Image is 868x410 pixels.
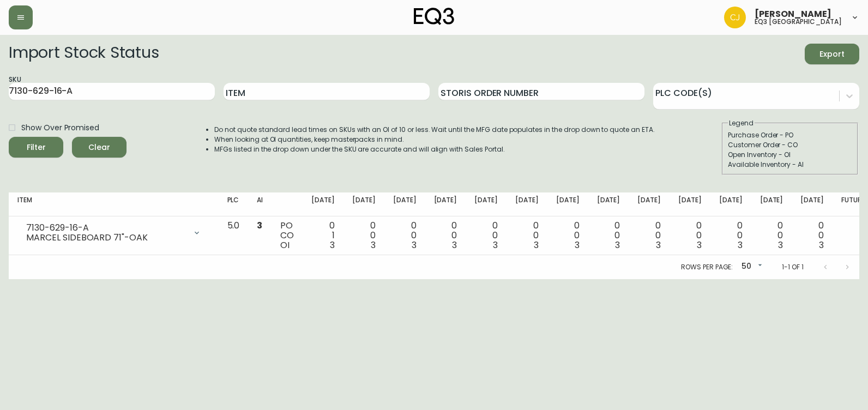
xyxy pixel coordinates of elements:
[434,221,457,250] div: 0 0
[352,221,376,250] div: 0 0
[26,223,186,233] div: 7130-629-16-A
[219,192,249,216] th: PLC
[219,216,249,255] td: 5.0
[257,219,262,232] span: 3
[805,44,859,64] button: Export
[782,262,804,272] p: 1-1 of 1
[841,221,865,250] div: 0 0
[214,125,655,135] li: Do not quote standard lead times on SKUs with an OI of 10 or less. Wait until the MFG date popula...
[303,192,343,216] th: [DATE]
[813,47,851,61] span: Export
[728,130,852,140] div: Purchase Order - PO
[81,141,118,154] span: Clear
[384,192,425,216] th: [DATE]
[547,192,588,216] th: [DATE]
[21,122,99,134] span: Show Over Promised
[493,239,498,251] span: 3
[670,192,710,216] th: [DATE]
[425,192,466,216] th: [DATE]
[728,160,852,170] div: Available Inventory - AI
[656,239,661,251] span: 3
[728,150,852,160] div: Open Inventory - OI
[280,221,294,250] div: PO CO
[710,192,751,216] th: [DATE]
[393,221,417,250] div: 0 0
[371,239,376,251] span: 3
[311,221,335,250] div: 0 1
[343,192,384,216] th: [DATE]
[719,221,743,250] div: 0 0
[474,221,498,250] div: 0 0
[697,239,702,251] span: 3
[534,239,539,251] span: 3
[629,192,670,216] th: [DATE]
[414,8,454,25] img: logo
[755,10,831,19] span: [PERSON_NAME]
[778,239,783,251] span: 3
[728,140,852,150] div: Customer Order - CO
[588,192,629,216] th: [DATE]
[26,233,186,243] div: MARCEL SIDEBOARD 71"-OAK
[452,239,457,251] span: 3
[615,239,620,251] span: 3
[515,221,539,250] div: 0 0
[755,19,842,25] h5: eq3 [GEOGRAPHIC_DATA]
[556,221,580,250] div: 0 0
[9,44,159,64] h2: Import Stock Status
[724,7,746,28] img: 7836c8950ad67d536e8437018b5c2533
[760,221,783,250] div: 0 0
[678,221,702,250] div: 0 0
[466,192,507,216] th: [DATE]
[507,192,547,216] th: [DATE]
[575,239,580,251] span: 3
[751,192,792,216] th: [DATE]
[412,239,417,251] span: 3
[248,192,272,216] th: AI
[637,221,661,250] div: 0 0
[819,239,824,251] span: 3
[214,144,655,154] li: MFGs listed in the drop down under the SKU are accurate and will align with Sales Portal.
[728,118,755,128] legend: Legend
[737,258,764,276] div: 50
[681,262,733,272] p: Rows per page:
[738,239,743,251] span: 3
[9,137,63,158] button: Filter
[597,221,620,250] div: 0 0
[9,192,219,216] th: Item
[72,137,126,158] button: Clear
[800,221,824,250] div: 0 0
[330,239,335,251] span: 3
[17,221,210,245] div: 7130-629-16-AMARCEL SIDEBOARD 71"-OAK
[792,192,833,216] th: [DATE]
[280,239,290,251] span: OI
[214,135,655,144] li: When looking at OI quantities, keep masterpacks in mind.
